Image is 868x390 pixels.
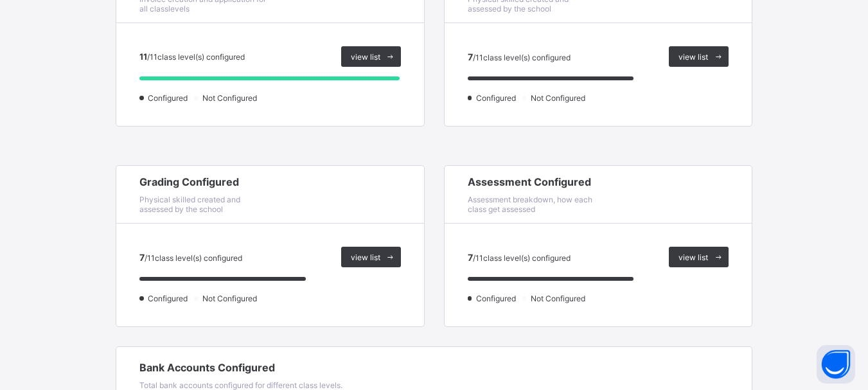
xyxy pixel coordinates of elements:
span: / 11 class level(s) configured [147,52,245,62]
span: Configured [146,294,191,303]
span: / 11 class level(s) configured [145,253,242,263]
span: view list [678,52,708,62]
span: view list [678,253,708,262]
span: Physical skilled created and assessed by the school [139,195,240,214]
span: / 11 class level(s) configured [473,253,571,263]
span: 7 [468,51,473,62]
span: Not Configured [201,93,261,103]
span: / 11 class level(s) configured [473,53,571,62]
span: Grading Configured [139,175,270,188]
button: Open asap [817,345,855,384]
span: 11 [139,51,147,62]
span: Bank Accounts Configured [139,361,434,374]
span: Total bank accounts configured for different class levels. [139,380,342,390]
span: view list [351,253,380,262]
span: Not Configured [529,294,589,303]
span: Configured [475,294,520,303]
span: Configured [475,93,520,103]
span: Not Configured [201,294,261,303]
span: 7 [139,252,145,263]
span: Assessment Configured [468,175,598,188]
span: Assessment breakdown, how each class get assessed [468,195,592,214]
span: view list [351,52,380,62]
span: Not Configured [529,93,589,103]
span: 7 [468,252,473,263]
span: Configured [146,93,191,103]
